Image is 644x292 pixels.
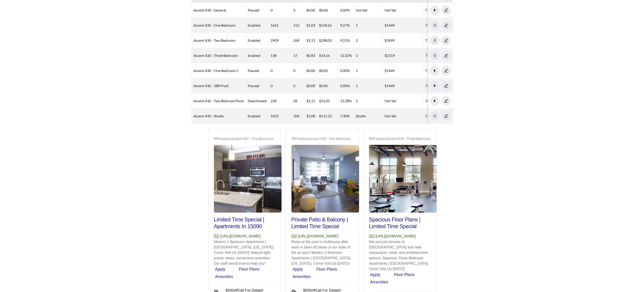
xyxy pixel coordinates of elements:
[305,33,317,48] td: $1.11
[369,234,374,238] span: Ad
[291,33,305,48] td: 268
[441,21,451,30] button: edit
[248,38,260,42] span: enabled
[214,137,218,140] span: eye
[442,38,451,42] span: edit
[316,267,337,271] a: Floor Plans
[430,114,439,118] span: pause
[269,93,291,109] td: 228
[383,93,423,109] td: Not Set
[338,48,354,63] td: 12.32%
[226,289,264,292] div: $ 500 off Call For Details!
[269,63,291,78] td: 0
[441,66,451,75] button: edit
[441,51,451,60] button: edit
[430,69,439,73] span: caret-right
[291,136,353,141] div: Preview: Ascent 430 - Two Bedroom
[317,48,338,63] td: $14.16
[215,267,225,271] a: Apply
[291,239,353,266] p: Relax at the pool or clubhouse after work or blow off steam in our state of the art gym! Modern 2...
[383,48,423,63] td: $2319
[441,23,451,27] a: edit
[305,109,317,124] td: $1.08
[305,93,317,109] td: $1.11
[303,289,341,292] div: $ 500 off Call For Details!
[441,36,451,45] button: edit
[338,63,354,78] td: 0.00%
[423,18,454,33] td: 711169520803
[441,8,451,12] a: edit
[370,272,380,277] a: Apply
[370,280,388,284] a: Amenities
[291,78,305,93] td: 0
[430,38,439,42] span: pause
[214,233,276,239] p: [URL][DOMAIN_NAME]
[317,93,338,109] td: $31.05
[214,145,282,213] img: Preview_Ascent 430 - One Bedroom
[423,3,454,18] td: 711255231038
[354,48,383,63] td: 3
[441,96,451,106] button: edit
[214,216,276,230] h2: Limited Time Special | Apartments In 15090
[354,3,383,18] td: Not Set
[430,96,440,106] button: caret-right
[193,8,226,12] a: Ascent 430 - General
[248,83,259,88] span: paused
[317,63,338,78] td: $0.00
[248,53,260,58] span: enabled
[291,233,353,239] p: [URL][DOMAIN_NAME]
[442,23,451,27] span: edit
[369,239,431,272] p: We are just minutes to [GEOGRAPHIC_DATA] and near restaurants, retail, and entertainment options....
[430,51,440,60] button: pause
[442,69,451,73] span: edit
[291,145,359,213] img: Preview_Ascent 430 - Two Bedroom
[248,23,260,27] span: enabled
[214,239,276,266] p: Modern 1-Bedroom Apartments | [GEOGRAPHIC_DATA], [US_STATE]. Come Visit Us [DATE]! Natural light,...
[317,109,338,124] td: $112.22
[338,78,354,93] td: 0.00%
[430,81,440,90] button: caret-right
[269,3,291,18] td: 0
[317,78,338,93] td: $0.00
[430,8,439,12] span: caret-right
[193,53,238,58] a: Ascent 430 - Three Bedroom
[214,234,219,238] span: Ad
[430,53,439,58] span: pause
[442,84,451,88] span: edit
[214,136,276,141] div: Preview: Ascent 430 - One Bedroom
[423,93,454,109] td: 767443333403
[442,114,451,118] span: edit
[291,234,297,238] span: Ad
[430,23,439,27] span: pause
[441,5,451,15] button: edit
[383,63,423,78] td: $1449
[193,38,235,42] a: Ascent 430 - Two Bedroom
[441,38,451,42] a: edit
[193,83,229,88] a: Ascent 430 - 1BR Push
[354,33,383,48] td: 2
[305,48,317,63] td: $0.83
[441,81,451,90] button: edit
[383,33,423,48] td: $1899
[441,114,451,118] a: edit
[430,111,440,121] button: pause
[441,68,451,73] a: edit
[338,3,354,18] td: 0.00%
[269,78,291,93] td: 0
[305,78,317,93] td: $0.00
[423,63,454,78] td: 714983831472
[269,48,291,63] td: 138
[317,3,338,18] td: $0.00
[193,68,238,73] a: Ascent 430 - One Bedroom 2
[369,136,431,141] div: Preview: Ascent 430 - Three Bedroom
[293,274,311,279] a: Amenities
[442,99,451,103] span: edit
[215,274,233,279] a: Amenities
[248,8,259,12] span: paused
[369,137,373,140] span: eye
[305,18,317,33] td: $1.03
[423,33,454,48] td: 711255239720
[305,63,317,78] td: $0.00
[354,109,383,124] td: Studio
[383,78,423,93] td: $1449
